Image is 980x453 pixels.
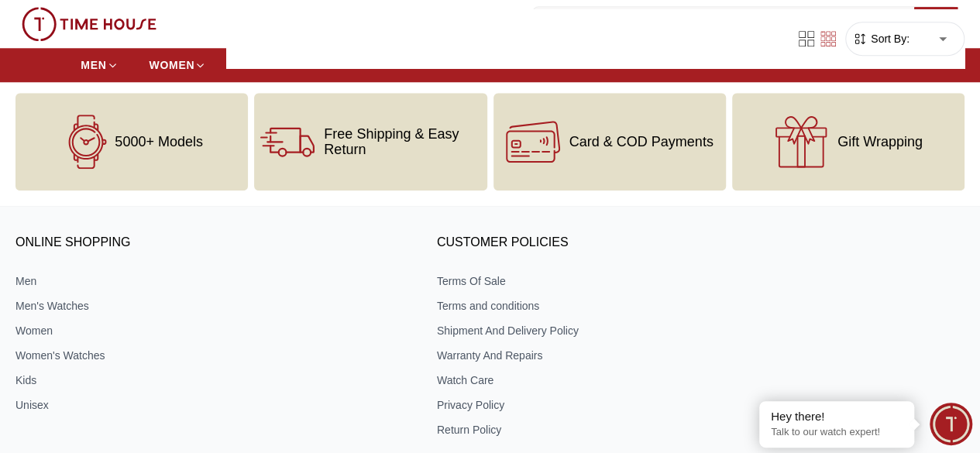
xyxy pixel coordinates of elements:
[437,397,824,413] a: Privacy Policy
[15,298,403,314] a: Men's Watches
[81,51,118,79] a: MEN
[437,232,824,255] h3: CUSTOMER POLICIES
[15,372,403,388] a: Kids
[15,273,403,289] a: Men
[15,323,403,338] a: Women
[437,348,824,363] a: Warranty And Repairs
[930,403,972,445] div: Chat Widget
[22,7,156,41] img: ...
[437,372,824,388] a: Watch Care
[437,323,824,338] a: Shipment And Delivery Policy
[437,298,824,314] a: Terms and conditions
[569,134,714,149] span: Card & COD Payments
[324,126,480,157] span: Free Shipping & Easy Return
[852,31,910,46] button: Sort By:
[437,273,824,289] a: Terms Of Sale
[150,57,195,73] span: WOMEN
[771,409,903,424] div: Hey there!
[15,232,403,255] h3: ONLINE SHOPPING
[771,426,903,439] p: Talk to our watch expert!
[81,57,106,73] span: MEN
[868,31,910,46] span: Sort By:
[437,422,824,438] a: Return Policy
[150,51,207,79] a: WOMEN
[15,397,403,413] a: Unisex
[837,134,923,149] span: Gift Wrapping
[115,134,203,149] span: 5000+ Models
[15,348,403,363] a: Women's Watches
